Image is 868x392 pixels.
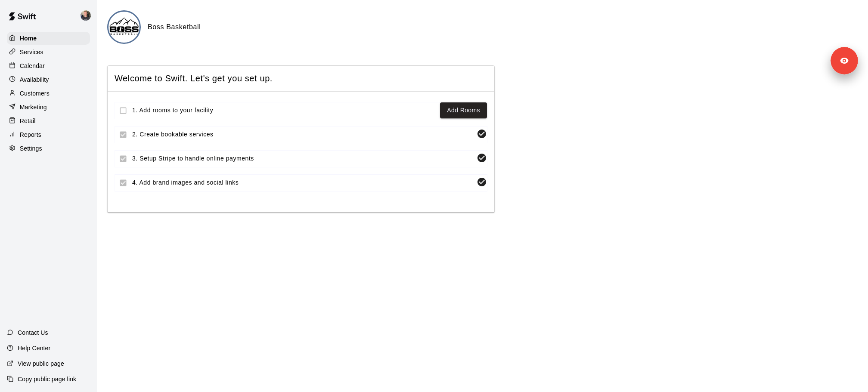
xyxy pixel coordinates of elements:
[20,89,50,98] p: Customers
[132,106,437,115] span: 1. Add rooms to your facility
[20,103,47,111] p: Marketing
[108,12,141,44] img: Boss Basketball logo
[18,344,50,352] p: Help Center
[447,105,480,116] a: Add Rooms
[20,75,49,84] p: Availability
[20,144,42,153] p: Settings
[132,154,473,163] span: 3. Setup Stripe to handle online payments
[7,101,90,114] a: Marketing
[20,117,36,125] p: Retail
[20,48,43,56] p: Services
[20,62,45,70] p: Calendar
[20,34,37,43] p: Home
[18,375,76,383] p: Copy public page link
[132,130,473,139] span: 2. Create bookable services
[115,73,487,84] span: Welcome to Swift. Let's get you set up.
[18,359,64,368] p: View public page
[7,32,90,45] a: Home
[7,46,90,59] a: Services
[7,128,90,141] a: Reports
[20,130,41,139] p: Reports
[7,114,90,127] a: Retail
[81,10,91,21] img: Logan Garvin
[7,73,90,86] a: Availability
[18,328,48,337] p: Contact Us
[7,142,90,155] a: Settings
[79,7,97,24] div: Logan Garvin
[132,178,473,187] span: 4. Add brand images and social links
[7,59,90,72] a: Calendar
[440,102,487,118] button: Add Rooms
[7,87,90,100] a: Customers
[148,22,201,33] h6: Boss Basketball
